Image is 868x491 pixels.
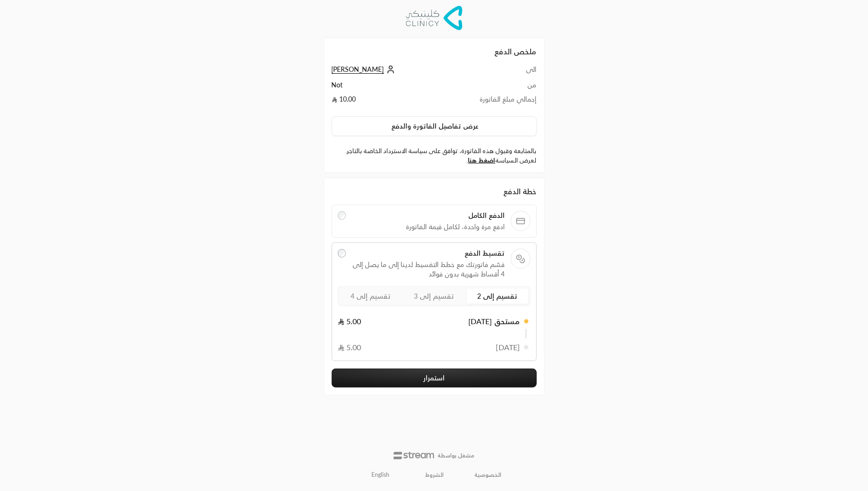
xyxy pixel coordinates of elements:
[332,80,442,95] td: Not
[332,65,397,73] a: [PERSON_NAME]
[406,6,463,30] img: Company Logo
[338,249,346,258] input: تقسيط الدفعقسّم فاتورتك مع خطط التقسيط لدينا إلى ما يصل إلى 4 أقساط شهرية بدون فوائد
[352,222,505,232] span: ادفع مرة واحدة، لكامل قيمة الفاتورة
[332,95,442,109] td: 10.00
[338,316,361,327] span: 5.00
[474,471,501,479] a: الخصوصية
[332,146,537,165] label: بالمتابعة وقبول هذه الفاتورة، توافق على سياسة الاسترداد الخاصة بالتاجر. لعرض السياسة .
[468,156,496,164] a: اضغط هنا
[352,260,505,279] span: قسّم فاتورتك مع خطط التقسيط لدينا إلى ما يصل إلى 4 أقساط شهرية بدون فوائد
[441,95,536,109] td: إجمالي مبلغ الفاتورة
[468,316,520,327] span: مستحق [DATE]
[425,471,444,479] a: الشروط
[414,292,454,300] span: تقسيم إلى 3
[441,65,536,80] td: الى
[438,452,475,459] p: مشغل بواسطة
[332,65,384,74] span: [PERSON_NAME]
[332,369,537,388] button: استمرار
[352,249,505,258] span: تقسيط الدفع
[477,292,517,300] span: تقسيم إلى 2
[332,116,537,136] button: عرض تفاصيل الفاتورة والدفع
[352,211,505,220] span: الدفع الكامل
[332,186,537,197] div: خطة الدفع
[338,342,361,353] span: 5.00
[351,292,391,300] span: تقسيم إلى 4
[367,466,395,483] a: English
[338,211,346,220] input: الدفع الكاملادفع مرة واحدة، لكامل قيمة الفاتورة
[441,80,536,95] td: من
[332,46,537,57] h2: ملخص الدفع
[496,342,520,353] span: [DATE]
